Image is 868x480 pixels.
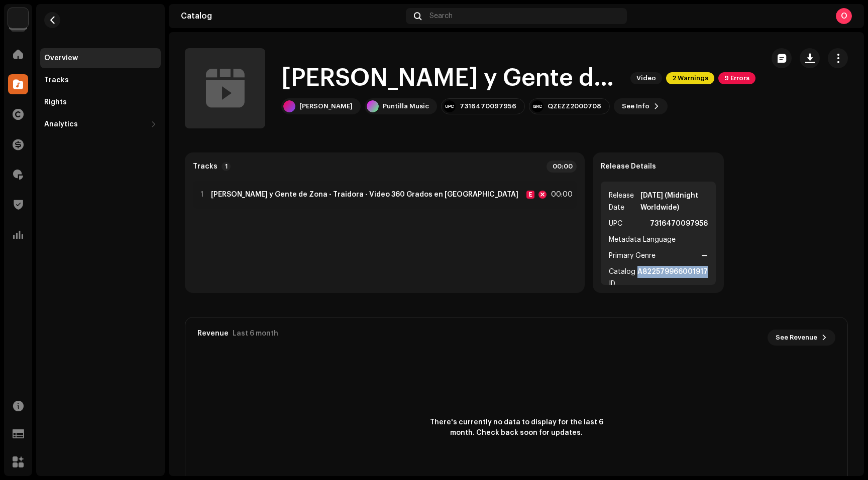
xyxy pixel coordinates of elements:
[547,161,577,173] div: 00:00
[609,190,638,214] span: Release Date
[197,330,229,338] div: Revenue
[718,72,755,84] span: 9 Errors
[281,62,622,94] h1: [PERSON_NAME] y Gente de Zona - Traidora - Video 360 Grados en [GEOGRAPHIC_DATA]
[609,234,676,246] span: Metadata Language
[609,266,635,290] span: Catalog ID
[299,102,353,110] div: [PERSON_NAME]
[776,328,817,348] span: See Revenue
[429,12,453,20] span: Search
[551,189,573,201] div: 00:00
[200,191,203,199] div: 1
[40,114,161,134] re-m-nav-dropdown: Analytics
[548,102,601,110] div: QZEZZ2000708
[630,72,662,84] span: Video
[601,163,656,171] strong: Release Details
[526,191,534,199] div: E
[666,72,714,84] span: 2 Warnings
[40,92,161,112] re-m-nav-item: Rights
[44,76,69,84] div: Tracks
[609,250,656,262] span: Primary Genre
[44,54,78,62] div: Overview
[768,330,835,346] button: See Revenue
[460,102,516,110] div: 7316470097956
[426,417,607,438] span: There's currently no data to display for the last 6 month. Check back soon for updates.
[383,102,429,110] div: Puntilla Music
[44,98,67,106] div: Rights
[40,48,161,68] re-m-nav-item: Overview
[44,120,78,128] div: Analytics
[8,8,28,28] img: a6437e74-8c8e-4f74-a1ce-131745af0155
[609,218,622,230] span: UPC
[211,191,518,199] strong: [PERSON_NAME] y Gente de Zona - Traidora - Video 360 Grados en [GEOGRAPHIC_DATA]
[640,190,708,214] strong: [DATE] (Midnight Worldwide)
[40,70,161,90] re-m-nav-item: Tracks
[650,218,708,230] strong: 7316470097956
[637,266,708,290] strong: A822579966001917
[222,162,231,171] p-badge: 1
[181,12,402,20] div: Catalog
[193,163,218,171] strong: Tracks
[233,330,278,338] div: Last 6 month
[622,96,649,116] span: See Info
[614,98,668,114] button: See Info
[701,250,708,262] strong: —
[836,8,852,24] div: O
